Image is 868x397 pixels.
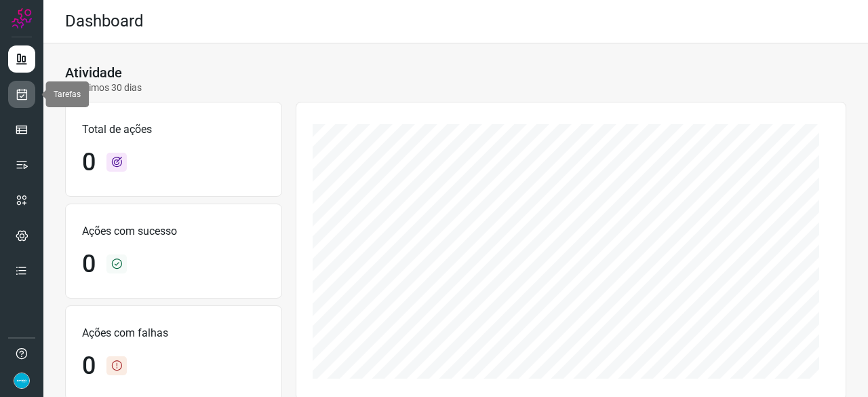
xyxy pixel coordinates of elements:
img: Logo [12,8,32,29]
p: Últimos 30 dias [65,81,142,95]
h1: 0 [82,250,96,279]
p: Ações com falhas [82,325,265,341]
h1: 0 [82,352,96,381]
h3: Atividade [65,64,122,81]
p: Total de ações [82,121,265,138]
p: Ações com sucesso [82,223,265,240]
h2: Dashboard [65,12,144,31]
h1: 0 [82,148,96,177]
span: Tarefas [54,90,81,99]
img: 4352b08165ebb499c4ac5b335522ff74.png [14,373,30,389]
